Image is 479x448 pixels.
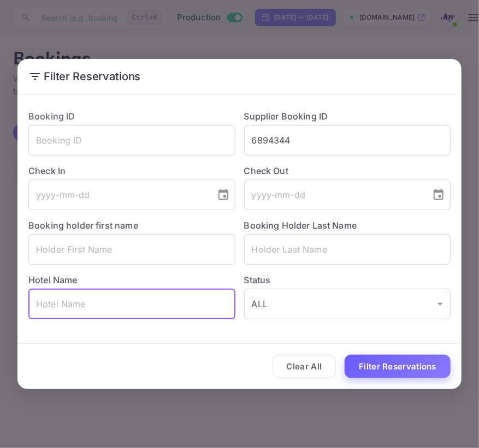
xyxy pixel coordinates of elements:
div: ALL [244,289,451,319]
label: Check In [28,164,235,177]
h2: Filter Reservations [17,59,462,94]
button: Choose date [212,184,234,206]
input: Holder First Name [28,234,235,265]
button: Filter Reservations [345,355,451,378]
label: Booking Holder Last Name [244,220,357,231]
input: yyyy-mm-dd [244,180,424,210]
label: Hotel Name [28,274,78,285]
label: Supplier Booking ID [244,111,328,122]
button: Choose date [428,184,450,206]
input: yyyy-mm-dd [28,180,208,210]
input: Booking ID [28,125,235,156]
input: Holder Last Name [244,234,451,265]
button: Clear All [273,355,336,378]
input: Hotel Name [28,289,235,319]
label: Booking holder first name [28,220,138,231]
label: Booking ID [28,111,75,122]
input: Supplier Booking ID [244,125,451,156]
label: Status [244,273,451,286]
label: Check Out [244,164,451,177]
